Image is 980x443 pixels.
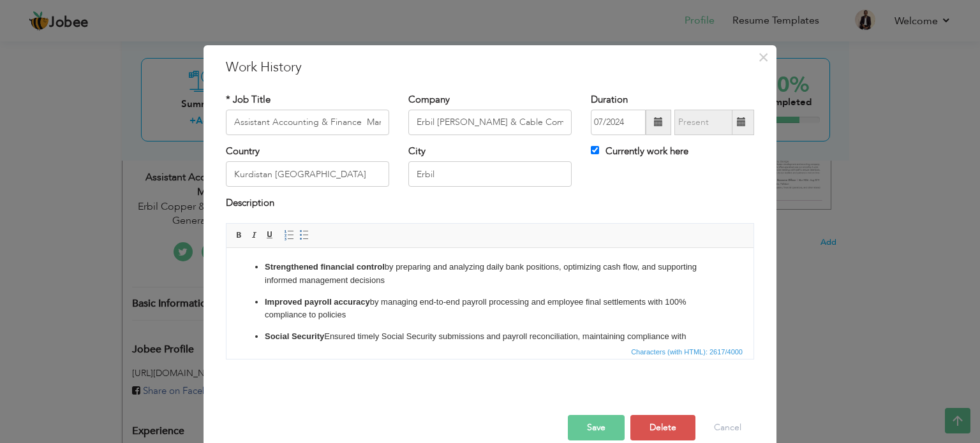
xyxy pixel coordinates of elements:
button: Close [753,47,773,68]
a: Insert/Remove Numbered List [282,228,296,242]
label: Description [226,196,274,210]
a: Bold [232,228,246,242]
label: Duration [591,93,628,106]
div: Statistics [628,346,746,358]
iframe: Rich Text Editor, workEditor [226,248,754,344]
a: Underline [263,228,277,242]
input: Currently work here [591,146,599,154]
p: Ensured timely Social Security submissions and payroll reconciliation, maintaining compliance wit... [38,82,489,109]
span: × [758,46,769,69]
input: From [591,110,646,135]
a: Italic [248,228,262,242]
label: * Job Title [226,93,271,106]
label: Country [226,145,260,158]
label: Company [408,93,450,106]
button: Cancel [701,415,754,440]
button: Delete [630,415,695,440]
label: City [408,145,426,158]
span: Characters (with HTML): 2617/4000 [628,346,745,358]
label: Currently work here [591,145,688,158]
a: Insert/Remove Bulleted List [297,228,311,242]
h3: Work History [226,58,754,77]
button: Save [568,415,625,440]
input: Present [674,110,732,135]
strong: Social Security [38,84,98,93]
